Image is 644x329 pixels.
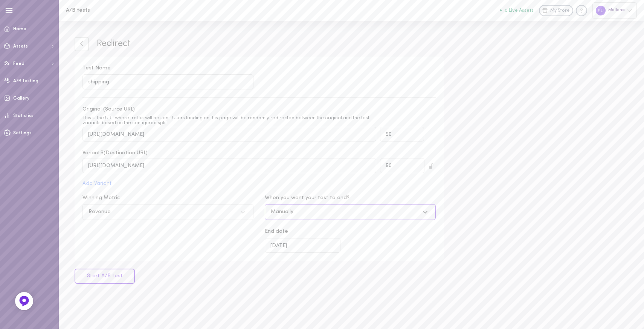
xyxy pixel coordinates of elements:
span: Original (Source URL) [82,106,135,112]
h1: A/B tests [66,8,190,13]
span: Test Name [82,65,111,71]
input: End date [265,238,340,253]
span: End date [265,229,288,234]
span: Winning Metric [82,195,120,201]
button: Start A/B test [75,269,135,284]
img: Feedback Button [18,295,30,307]
span: Settings [13,131,32,135]
span: Feed [13,61,24,66]
button: Add Variant [82,181,111,186]
div: Revenue [89,209,111,215]
span: Variant B (Destination URL) [82,149,148,157]
span: Redirect [97,38,130,51]
span: Home [13,27,26,31]
div: This is the URL where traffic will be sent. Users landing on this page will be randomly redirecte... [82,115,376,125]
div: Mallena [592,2,637,18]
span: Gallery [13,96,29,101]
a: My Store [539,5,573,16]
span: When you want your test to end? [265,195,349,201]
input: Original (Source URL)This is the URL where traffic will be sent. Users landing on this page will ... [82,127,376,141]
input: Test Name [82,74,253,89]
span: My Store [550,8,570,14]
span: A/B testing [13,79,38,83]
button: 0 Live Assets [500,8,534,13]
div: Knowledge center [576,5,587,16]
a: 0 Live Assets [500,8,539,13]
input: https:// [82,158,376,173]
span: Statistics [13,114,34,118]
div: Manually [271,209,293,215]
span: Assets [13,44,28,49]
